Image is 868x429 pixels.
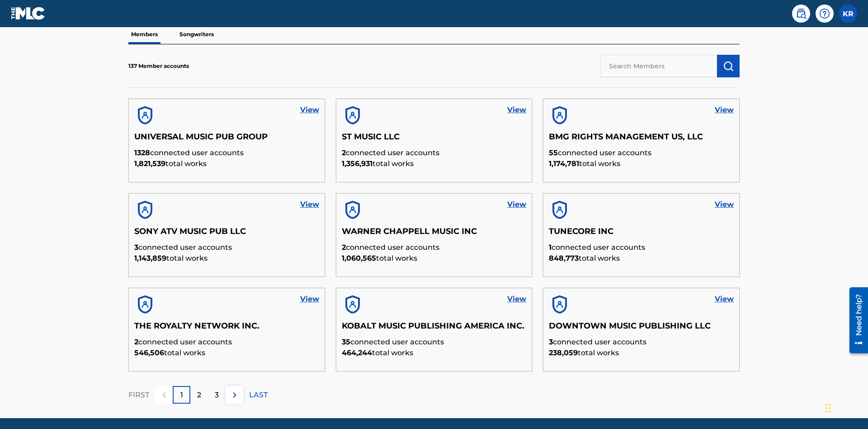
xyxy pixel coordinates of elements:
p: total works [549,253,734,264]
img: account [134,294,156,315]
p: connected user accounts [342,337,527,348]
span: 1,060,565 [342,254,376,262]
iframe: Resource Center [843,284,868,358]
img: account [134,199,156,221]
p: connected user accounts [134,337,319,348]
h5: DOWNTOWN MUSIC PUBLISHING LLC [549,321,734,337]
img: Search Works [723,61,734,71]
span: 1,143,859 [134,254,166,262]
p: connected user accounts [134,148,319,158]
p: total works [549,348,734,358]
div: Help [816,5,834,23]
a: View [507,199,526,210]
iframe: Chat Widget [823,386,868,429]
span: 2 [342,148,346,157]
p: connected user accounts [342,242,527,253]
span: 3 [134,243,138,252]
p: connected user accounts [342,148,527,158]
img: help [819,8,830,19]
p: connected user accounts [549,242,734,253]
h5: BMG RIGHTS MANAGEMENT US, LLC [549,132,734,148]
p: 2 [197,390,201,400]
p: total works [134,348,319,358]
img: account [549,105,571,126]
h5: KOBALT MUSIC PUBLISHING AMERICA INC. [342,321,527,337]
img: account [342,294,363,315]
p: connected user accounts [134,242,319,253]
a: Public Search [792,5,810,23]
img: MLC Logo [11,7,46,20]
p: LAST [249,390,268,400]
p: connected user accounts [549,148,734,158]
img: account [342,199,363,221]
input: Search Members [600,55,717,77]
img: account [549,294,571,315]
span: 464,244 [342,348,372,357]
span: 1328 [134,148,150,157]
p: total works [342,158,527,169]
img: account [134,105,156,126]
a: View [507,294,526,305]
img: account [342,105,363,126]
span: 35 [342,338,350,346]
h5: TUNECORE INC [549,226,734,242]
span: 546,506 [134,348,164,357]
div: User Menu [839,5,857,23]
p: total works [134,253,319,264]
a: View [715,105,734,115]
p: 1 [180,390,183,400]
a: View [507,105,526,115]
p: Members [128,25,160,44]
h5: WARNER CHAPPELL MUSIC INC [342,226,527,242]
a: View [715,294,734,305]
img: right [229,390,240,400]
a: View [715,199,734,210]
p: 3 [215,390,219,400]
h5: THE ROYALTY NETWORK INC. [134,321,319,337]
p: connected user accounts [549,337,734,348]
span: 238,059 [549,348,578,357]
p: FIRST [128,390,149,400]
img: account [549,199,571,221]
span: 1,174,781 [549,159,579,168]
span: 3 [549,338,553,346]
p: total works [134,158,319,169]
a: View [300,105,319,115]
a: View [300,199,319,210]
a: View [300,294,319,305]
img: search [796,8,807,19]
p: total works [342,348,527,358]
p: total works [549,158,734,169]
span: 1 [549,243,552,252]
div: Drag [826,395,831,422]
p: Songwriters [177,25,217,44]
span: 848,773 [549,254,579,262]
span: 55 [549,148,558,157]
p: total works [342,253,527,264]
p: 137 Member accounts [128,62,189,70]
span: 1,356,931 [342,159,373,168]
h5: UNIVERSAL MUSIC PUB GROUP [134,132,319,148]
h5: ST MUSIC LLC [342,132,527,148]
span: 1,821,539 [134,159,165,168]
span: 2 [134,338,138,346]
h5: SONY ATV MUSIC PUB LLC [134,226,319,242]
span: 2 [342,243,346,252]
